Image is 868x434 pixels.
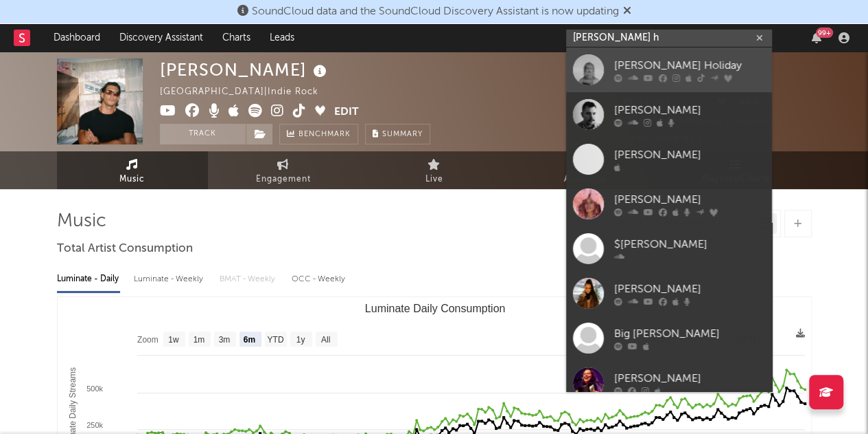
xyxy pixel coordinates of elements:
[160,58,330,81] div: [PERSON_NAME]
[614,102,765,118] div: [PERSON_NAME]
[566,137,772,182] a: [PERSON_NAME]
[566,47,772,92] a: [PERSON_NAME] Holiday
[566,360,772,405] a: [PERSON_NAME]
[208,151,359,189] a: Engagement
[816,28,833,38] div: 99 +
[137,335,159,345] text: Zoom
[267,335,283,345] text: YTD
[334,104,359,121] button: Edit
[623,6,631,17] span: Dismiss
[252,6,619,17] span: SoundCloud data and the SoundCloud Discovery Assistant is now updating
[160,84,334,100] div: [GEOGRAPHIC_DATA] | Indie Rock
[425,171,443,188] span: Live
[614,236,765,252] div: $[PERSON_NAME]
[566,182,772,226] a: [PERSON_NAME]
[86,384,103,393] text: 500k
[86,421,103,429] text: 250k
[160,124,246,144] button: Track
[218,335,230,345] text: 3m
[614,370,765,387] div: [PERSON_NAME]
[566,30,772,47] input: Search for artists
[812,32,821,43] button: 99+
[359,151,510,189] a: Live
[365,124,430,144] button: Summary
[510,151,661,189] a: Audience
[134,268,206,291] div: Luminate - Weekly
[279,124,358,144] a: Benchmark
[292,268,347,291] div: OCC - Weekly
[110,24,213,52] a: Discovery Assistant
[243,335,255,345] text: 6m
[566,92,772,137] a: [PERSON_NAME]
[320,335,329,345] text: All
[614,147,765,163] div: [PERSON_NAME]
[119,171,145,188] span: Music
[364,303,505,314] text: Luminate Daily Consumption
[614,281,765,297] div: [PERSON_NAME]
[57,151,208,189] a: Music
[213,24,260,52] a: Charts
[614,325,765,342] div: Big [PERSON_NAME]
[168,335,179,345] text: 1w
[260,24,304,52] a: Leads
[57,241,193,257] span: Total Artist Consumption
[566,316,772,360] a: Big [PERSON_NAME]
[256,171,311,188] span: Engagement
[193,335,204,345] text: 1m
[564,171,606,188] span: Audience
[614,191,765,208] div: [PERSON_NAME]
[298,127,351,143] span: Benchmark
[296,335,305,345] text: 1y
[566,271,772,316] a: [PERSON_NAME]
[614,57,765,74] div: [PERSON_NAME] Holiday
[44,24,110,52] a: Dashboard
[382,131,423,138] span: Summary
[566,226,772,271] a: $[PERSON_NAME]
[57,268,120,291] div: Luminate - Daily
